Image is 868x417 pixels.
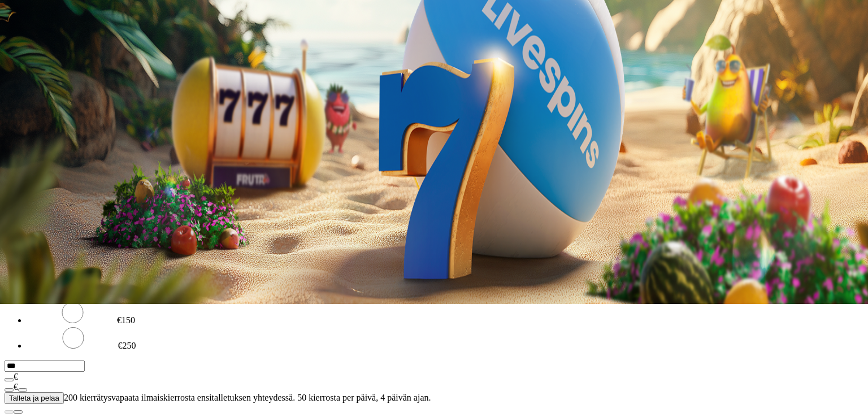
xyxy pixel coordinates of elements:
[5,378,14,381] button: eye icon
[64,393,431,402] span: 200 kierrätysvapaata ilmaiskierrosta ensitalletuksen yhteydessä. 50 kierrosta per päivä, 4 päivän...
[9,394,59,402] span: Talleta ja pelaa
[14,382,18,392] span: €
[5,388,14,392] button: minus icon
[18,388,27,392] button: plus icon
[118,341,136,350] label: €250
[5,392,64,404] button: Talleta ja pelaa
[14,410,23,414] button: next slide
[14,372,18,381] span: €
[117,315,135,325] label: €150
[5,410,14,414] button: prev slide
